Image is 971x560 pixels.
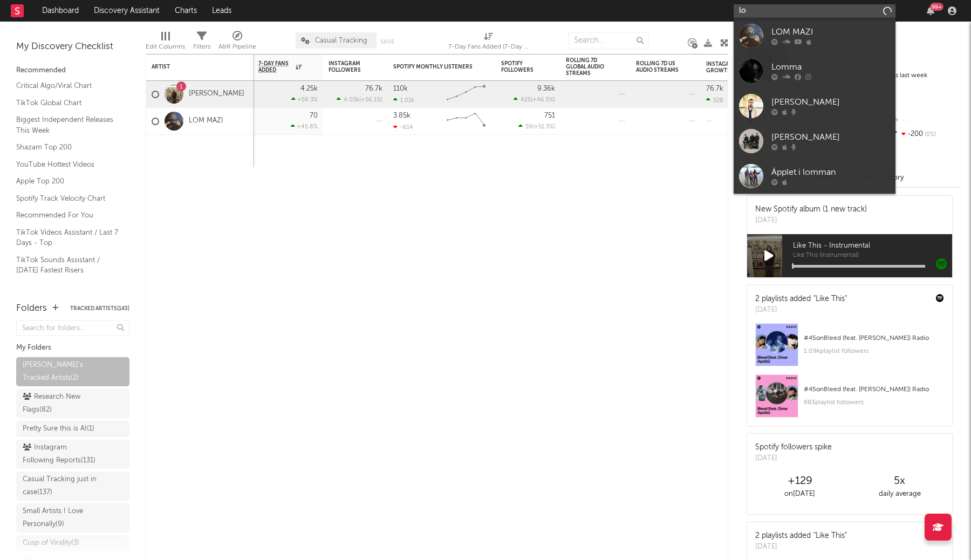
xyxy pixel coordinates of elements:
[755,204,867,215] div: New Spotify album (1 new track)
[850,475,949,488] div: 5 x
[750,488,850,501] div: on [DATE]
[16,320,129,336] input: Search for folders...
[734,159,895,194] a: Äpplet i lomman
[344,97,359,103] span: 4.03k
[380,39,394,45] button: Save
[734,53,895,88] a: Lomma
[23,537,79,550] div: Cusp of Virality ( 3 )
[23,359,99,385] div: [PERSON_NAME]'s Tracked Artists ( 2 )
[16,503,129,532] a: Small Artists I Love Personally(9)
[16,209,119,221] a: Recommended For You
[16,97,119,109] a: TikTok Global Chart
[23,505,99,531] div: Small Artists I Love Personally ( 9 )
[189,117,223,126] a: LOM MAZI
[734,4,895,18] input: Search for artists
[146,27,185,58] div: Edit Columns
[804,345,944,358] div: 1.09k playlist followers
[393,64,474,70] div: Spotify Monthly Listeners
[850,488,949,501] div: daily average
[218,27,256,58] div: A&R Pipeline
[448,40,529,53] div: 7-Day Fans Added (7-Day Fans Added)
[734,124,895,159] a: [PERSON_NAME]
[750,475,850,488] div: +129
[291,96,318,103] div: +59.3 %
[930,3,943,11] div: 99 +
[310,112,318,119] div: 70
[755,293,847,305] div: 2 playlists added
[923,132,936,138] span: 0 %
[315,37,367,44] span: Casual Tracking
[501,60,539,73] div: Spotify Followers
[755,542,847,552] div: [DATE]
[16,80,119,92] a: Critical Algo/Viral Chart
[534,124,553,130] span: +51.3 %
[804,332,944,345] div: # 45 on Bleed (feat. [PERSON_NAME]) Radio
[544,112,555,119] div: 751
[16,114,119,136] a: Biggest Independent Releases This Week
[193,27,210,58] div: Filters
[888,127,960,141] div: -200
[16,389,129,418] a: Research New Flags(82)
[771,96,890,109] div: [PERSON_NAME]
[525,124,532,130] span: 59
[193,40,210,53] div: Filters
[16,64,129,77] div: Recommended
[518,123,555,130] div: ( )
[448,27,529,58] div: 7-Day Fans Added (7-Day Fans Added)
[734,88,895,124] a: [PERSON_NAME]
[16,472,129,501] a: Casual Tracking just in case(137)
[771,26,890,39] div: LOM MAZI
[16,175,119,187] a: Apple Top 200
[16,440,129,469] a: Instagram Following Reports(131)
[291,123,318,130] div: +45.8 %
[337,96,382,103] div: ( )
[747,323,952,374] a: #45onBleed (feat. [PERSON_NAME]) Radio1.09kplaylist followers
[532,97,553,103] span: +46.5 %
[23,441,99,467] div: Instagram Following Reports ( 131 )
[16,302,47,315] div: Folders
[329,60,366,73] div: Instagram Followers
[755,305,847,316] div: [DATE]
[442,108,490,135] svg: Chart title
[804,396,944,409] div: 683 playlist followers
[813,532,847,539] a: "Like This"
[365,85,382,92] div: 76.7k
[514,96,555,103] div: ( )
[16,193,119,204] a: Spotify Track Velocity Chart
[521,97,531,103] span: 425
[218,40,256,53] div: A&R Pipeline
[393,112,411,119] div: 3.85k
[16,159,119,170] a: YouTube Hottest Videos
[300,85,318,92] div: 4.25k
[16,254,119,276] a: TikTok Sounds Assistant / [DATE] Fastest Risers
[393,124,413,131] div: -614
[16,227,119,249] a: TikTok Videos Assistant / Last 7 Days - Top
[442,81,490,108] svg: Chart title
[16,357,129,386] a: [PERSON_NAME]'s Tracked Artists(2)
[146,40,185,53] div: Edit Columns
[771,61,890,74] div: Lomma
[258,60,293,73] span: 7-Day Fans Added
[393,85,408,92] div: 110k
[755,530,847,542] div: 2 playlists added
[793,240,952,252] span: Like This - Instrumental
[393,97,414,104] div: 1.01k
[537,85,555,92] div: 9.36k
[888,113,960,127] div: --
[16,421,129,437] a: Pretty Sure this is AI(1)
[70,306,129,311] button: Tracked Artists(143)
[927,6,934,15] button: 99+
[755,215,867,226] div: [DATE]
[706,61,787,74] div: Instagram Followers Daily Growth
[16,141,119,153] a: Shazam Top 200
[771,166,890,179] div: Äpplet i lomman
[152,64,233,70] div: Artist
[706,85,723,92] div: 76.7k
[755,453,832,464] div: [DATE]
[16,40,129,53] div: My Discovery Checklist
[566,57,609,77] div: Rolling 7D Global Audio Streams
[771,131,890,144] div: [PERSON_NAME]
[23,391,99,416] div: Research New Flags ( 82 )
[23,422,94,435] div: Pretty Sure this is AI ( 1 )
[734,18,895,53] a: LOM MAZI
